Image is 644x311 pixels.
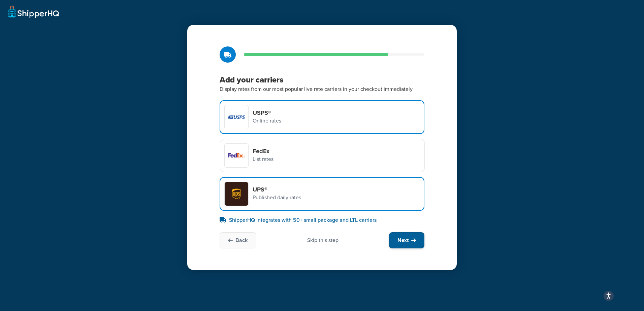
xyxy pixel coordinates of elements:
[220,232,256,248] button: Back
[389,232,424,248] button: Next
[253,147,273,155] h4: FedEx
[220,216,424,224] p: ShipperHQ integrates with 50+ small package and LTL carriers
[307,237,339,244] div: Skip this step
[253,116,281,125] p: Online rates
[253,193,301,202] p: Published daily rates
[220,85,424,94] p: Display rates from our most popular live rate carriers in your checkout immediately
[235,237,248,244] span: Back
[253,186,301,193] h4: UPS®
[253,155,273,164] p: List rates
[397,237,409,244] span: Next
[220,75,424,85] h3: Add your carriers
[253,109,281,116] h4: USPS®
